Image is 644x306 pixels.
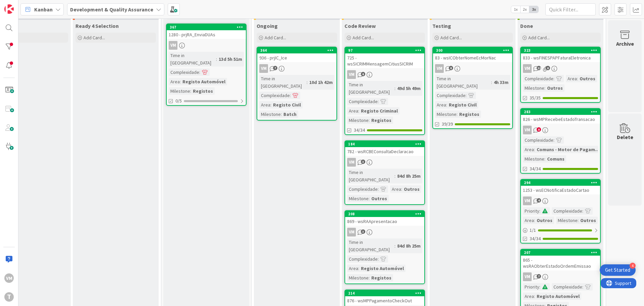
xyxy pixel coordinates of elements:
span: : [394,85,395,92]
span: : [544,84,545,92]
div: 323 [524,48,600,53]
div: 13d 5h 51m [217,55,244,63]
span: : [578,217,579,224]
div: Outros [579,217,598,224]
span: : [199,69,200,76]
span: Code Review [344,23,376,29]
span: Support [14,1,31,9]
div: Milestone [556,217,578,224]
div: 97725 - wsSICRIMMensagemCitiusSICRIM [345,47,424,68]
span: : [394,242,395,250]
span: Add Card... [353,35,374,41]
span: 8 [537,127,541,132]
div: Area [523,146,534,153]
span: Add Card... [528,35,550,41]
div: 84d 8h 25m [395,172,422,180]
div: 283 [524,110,600,114]
div: VM [347,158,356,167]
div: 782 - wsRCBEConsultaDeclaracao [345,147,424,156]
div: Complexidade [552,283,582,291]
div: Time in [GEOGRAPHIC_DATA] [347,238,394,253]
div: Archive [616,40,634,48]
div: Complexidade [435,92,466,99]
span: : [582,207,583,215]
div: Registo Automóvel [181,78,227,85]
span: : [553,136,554,144]
div: 207 [524,250,600,255]
span: : [534,217,535,224]
div: Time in [GEOGRAPHIC_DATA] [435,75,491,90]
span: : [534,293,535,300]
div: 1253 - wsECNotificaEstadoCartao [521,186,600,194]
div: Area [347,265,358,272]
div: 208 [348,212,424,216]
div: VM [4,273,14,283]
div: 184 [345,141,424,147]
b: Development & Quality Assurance [70,6,153,13]
div: 1280 - prjRA_EnviaDUAs [167,30,246,39]
div: Time in [GEOGRAPHIC_DATA] [347,81,394,96]
div: Time in [GEOGRAPHIC_DATA] [259,75,307,90]
div: Milestone [435,111,457,118]
div: Priority [523,283,539,291]
div: VM [345,158,424,167]
span: : [401,185,402,193]
a: 30083 - wsICObterNomeEcMorNacVMTime in [GEOGRAPHIC_DATA]:4h 33mComplexidade:Area:Registo CivilMil... [432,47,513,129]
div: Area [523,293,534,300]
div: 207865 - wsRAObterEstadoOrdemEmissao [521,250,600,270]
div: Registos [458,111,481,118]
span: 1x [511,6,520,13]
span: : [180,78,181,85]
div: VM [257,64,336,73]
div: Area [523,217,534,224]
div: 876 - wsMPPagamentoCheckOut [345,296,424,305]
span: 34/34 [530,165,541,172]
div: Open Get Started checklist, remaining modules: 4 [600,264,636,276]
div: 208 [345,211,424,217]
div: Registo Criminal [359,107,399,115]
div: Time in [GEOGRAPHIC_DATA] [347,169,394,183]
div: 207 [521,250,600,256]
div: VM [521,196,600,205]
a: 184782 - wsRCBEConsultaDeclaracaoVMTime in [GEOGRAPHIC_DATA]:84d 8h 25mComplexidade:Area:OutrosMi... [344,140,425,205]
div: 214 [345,290,424,296]
span: : [378,185,379,193]
div: Get Started [605,267,630,273]
div: Outros [402,185,421,193]
span: 2x [520,6,529,13]
span: 3 [361,160,365,164]
div: 869 - wsRAApresentacao [345,217,424,226]
a: 97725 - wsSICRIMMensagemCitiusSICRIMVMTime in [GEOGRAPHIC_DATA]:49d 5h 49mComplexidade:Area:Regis... [344,47,425,135]
input: Quick Filter... [545,3,596,15]
a: 283826 - wsMPRecebeEstadoTransacaoVMComplexidade:Area:Comuns - Motor de Pagam...Milestone:Comuns3... [520,108,601,174]
div: Area [390,185,401,193]
div: Complexidade [552,207,582,215]
span: : [491,79,492,86]
div: 364 [257,47,336,53]
span: : [457,111,458,118]
span: Add Card... [265,35,286,41]
div: T [4,292,14,302]
span: Ongoing [257,23,278,29]
span: : [582,283,583,291]
span: : [290,92,291,99]
div: 294 [524,180,600,185]
span: : [446,101,447,108]
div: Milestone [523,84,544,92]
span: : [358,265,359,272]
div: VM [523,272,532,281]
span: 6 [361,72,365,76]
div: VM [433,64,512,73]
div: 283826 - wsMPRecebeEstadoTransacao [521,109,600,124]
span: 7 [537,274,541,278]
div: Time in [GEOGRAPHIC_DATA] [169,52,216,67]
div: 4h 33m [492,79,510,86]
div: Complexidade [347,98,378,105]
div: 97 [345,47,424,53]
span: : [270,101,271,108]
div: 214876 - wsMPPagamentoCheckOut [345,290,424,305]
div: 367 [170,25,246,30]
div: Complexidade [523,75,553,82]
div: VM [523,126,532,134]
span: : [466,92,467,99]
